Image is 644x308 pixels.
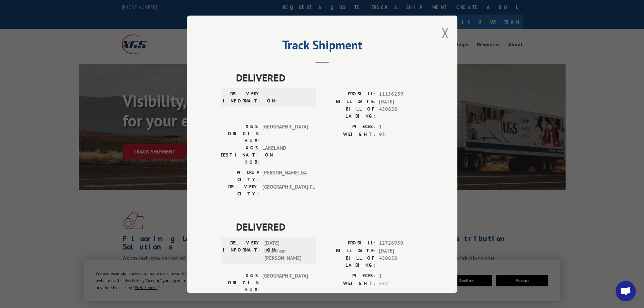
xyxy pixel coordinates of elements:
[616,281,636,301] div: Open chat
[379,247,424,255] span: [DATE]
[442,24,449,42] button: Close modal
[262,272,308,293] span: [GEOGRAPHIC_DATA]
[322,90,376,98] label: PROBILL:
[223,90,261,104] label: DELIVERY INFORMATION:
[322,123,376,131] label: PIECES:
[262,123,308,144] span: [GEOGRAPHIC_DATA]
[322,98,376,105] label: BILL DATE:
[221,183,259,197] label: DELIVERY CITY:
[262,144,308,166] span: LAKELAND
[221,144,259,166] label: XGS DESTINATION HUB:
[262,183,308,197] span: [GEOGRAPHIC_DATA] , FL
[223,239,261,262] label: DELIVERY INFORMATION:
[379,105,424,120] span: 450858
[379,280,424,287] span: 552
[221,123,259,144] label: XGS ORIGIN HUB:
[379,255,424,269] span: 450858
[322,247,376,255] label: BILL DATE:
[221,169,259,183] label: PICKUP CITY:
[322,272,376,280] label: PIECES:
[236,70,424,85] span: DELIVERED
[322,280,376,287] label: WEIGHT:
[322,255,376,269] label: BILL OF LADING:
[221,272,259,293] label: XGS ORIGIN HUB:
[379,90,424,98] span: 11156289
[236,219,424,234] span: DELIVERED
[379,272,424,280] span: 1
[322,239,376,247] label: PROBILL:
[379,131,424,138] span: 93
[322,105,376,120] label: BILL OF LADING:
[379,123,424,131] span: 1
[379,98,424,105] span: [DATE]
[221,40,424,53] h2: Track Shipment
[322,131,376,138] label: WEIGHT:
[262,169,308,183] span: [PERSON_NAME] , GA
[379,239,424,247] span: 12726950
[264,239,310,262] span: [DATE] 08:50 am [PERSON_NAME]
